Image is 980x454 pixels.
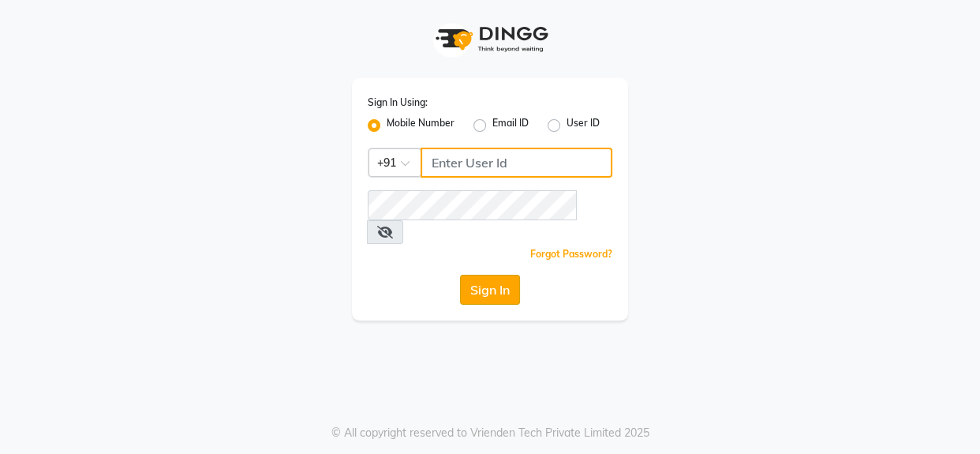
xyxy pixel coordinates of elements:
[460,275,520,305] button: Sign In
[492,116,529,135] label: Email ID
[421,148,612,178] input: Username
[387,116,454,135] label: Mobile Number
[427,16,553,62] img: logo1.svg
[368,190,577,220] input: Username
[530,248,612,260] a: Forgot Password?
[368,96,428,110] label: Sign In Using:
[567,116,600,135] label: User ID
